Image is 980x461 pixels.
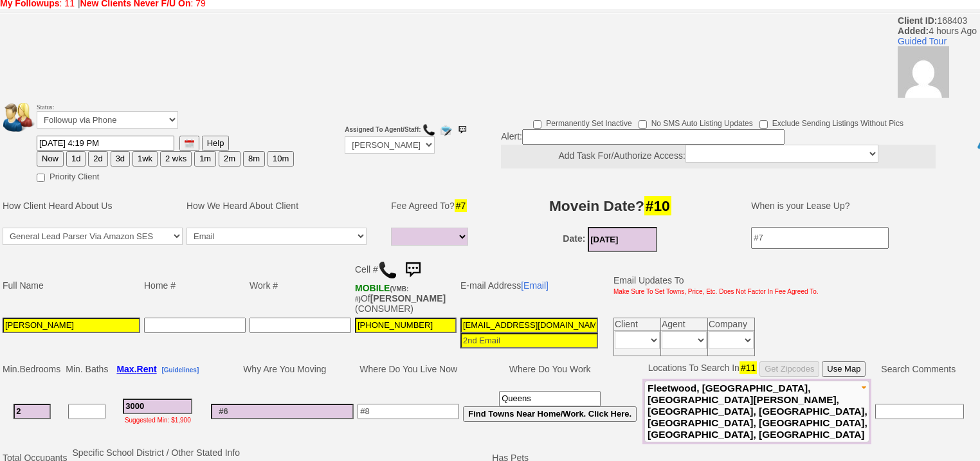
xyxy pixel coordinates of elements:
[160,151,192,167] button: 2 wks
[898,26,929,36] b: Added:
[422,123,435,136] img: call.png
[521,280,549,291] a: [Email]
[751,227,889,249] input: #7
[759,114,903,129] label: Exclude Sending Listings Without Pics
[353,255,458,316] td: Cell # Of (CONSUMER)
[1,186,185,225] td: How Client Heard About Us
[822,361,866,377] button: Use Map
[248,255,353,316] td: Work #
[202,136,230,151] button: Help
[370,293,446,303] b: [PERSON_NAME]
[871,359,966,379] td: Search Comments
[66,151,86,167] button: 1d
[648,363,866,373] nobr: Locations To Search In
[644,196,671,215] span: #10
[1,1,50,20] b: [DATE]
[389,186,474,225] td: Fee Agreed To?
[116,364,156,374] b: Max.
[458,255,600,316] td: E-mail Address
[501,145,936,168] center: Add Task For/Authorize Access:
[648,383,867,440] span: Fleetwood, [GEOGRAPHIC_DATA], [GEOGRAPHIC_DATA][PERSON_NAME], [GEOGRAPHIC_DATA], [GEOGRAPHIC_DATA...
[142,255,248,316] td: Home #
[940,1,978,10] a: Hide Logs
[345,126,421,133] b: Assigned To Agent/Staff:
[644,381,869,442] button: Fleetwood, [GEOGRAPHIC_DATA], [GEOGRAPHIC_DATA][PERSON_NAME], [GEOGRAPHIC_DATA], [GEOGRAPHIC_DATA...
[46,53,154,64] i: Incoming Call Received
[161,364,199,374] a: [Guidelines]
[37,174,45,182] input: Priority Client
[46,33,232,44] i: [PERSON_NAME] Called Client via CTC
[37,104,178,125] font: Status:
[614,318,661,330] td: Client
[185,139,194,149] img: [calendar icon]
[356,359,461,379] td: Where Do You Live Now
[19,364,60,374] span: Bedrooms
[185,186,381,225] td: How We Heard About Client
[604,255,821,316] td: Email Updates To
[463,406,637,422] button: Find Towns Near Home/Work. Click Here.
[211,404,354,419] input: #6
[194,151,216,167] button: 1m
[708,318,755,330] td: Company
[1,255,142,316] td: Full Name
[456,123,469,136] img: sms.png
[46,21,154,32] i: Incoming Call Received
[499,391,601,406] input: #9
[358,404,459,419] input: #8
[400,257,426,283] img: sms.png
[898,15,937,26] b: Client ID:
[268,151,294,167] button: 10m
[898,15,980,98] span: 168403 4 hours Ago
[219,151,240,167] button: 2m
[111,151,130,167] button: 3d
[759,361,819,377] button: Get Zipcodes
[613,288,819,295] font: Make Sure To Set Towns, Price, Etc. Does Not Factor In Fee Agreed To.
[137,364,157,374] span: Rent
[740,361,757,374] span: #11
[455,199,467,212] span: #7
[1,359,64,379] td: Min.
[639,114,753,129] label: No SMS Auto Listing Updates
[46,66,232,77] i: [PERSON_NAME] Called Client via CTC
[1,12,50,19] font: 42 seconds Ago
[46,86,957,178] u: lorem ip dolorsitam consectetur adipi Elitse Do, Eiu Temporin, UT, 16425 - l {etdo-magnaaliqu: en...
[460,333,598,348] input: 2nd Email
[533,114,631,129] label: Permanently Set Inactive
[355,283,390,293] font: MOBILE
[378,260,397,280] img: call.png
[37,151,64,167] button: Now
[661,318,708,330] td: Agent
[355,285,408,303] font: (VMB: #)
[46,192,955,214] i: Lead Submitted Via Website For #13080 | Message: Good afternoon, I would like to schedule a showi...
[123,399,192,414] input: #3
[639,120,647,129] input: No SMS Auto Listing Updates
[533,120,541,129] input: Permanently Set Inactive
[46,179,78,190] a: [Reply]
[3,103,42,132] img: people.png
[209,359,356,379] td: Why Are You Moving
[64,359,110,379] td: Min. Baths
[243,151,265,167] button: 8m
[501,129,936,168] div: Alert:
[898,36,947,46] a: Guided Tour
[14,404,51,419] input: #1
[161,366,199,374] b: [Guidelines]
[460,318,598,333] input: 1st Email - Question #0
[355,283,408,303] b: AT&T Wireless
[37,168,99,183] label: Priority Client
[125,417,191,424] font: Suggested Min: $1,900
[759,120,768,129] input: Exclude Sending Listings Without Pics
[898,46,949,98] img: ef3735d3334fec6830ec96342ee79260
[461,359,639,379] td: Where Do You Work
[484,194,736,217] h3: Movein Date?
[563,233,585,244] b: Date:
[132,151,158,167] button: 1wk
[439,123,452,136] img: compose_email.png
[88,151,107,167] button: 2d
